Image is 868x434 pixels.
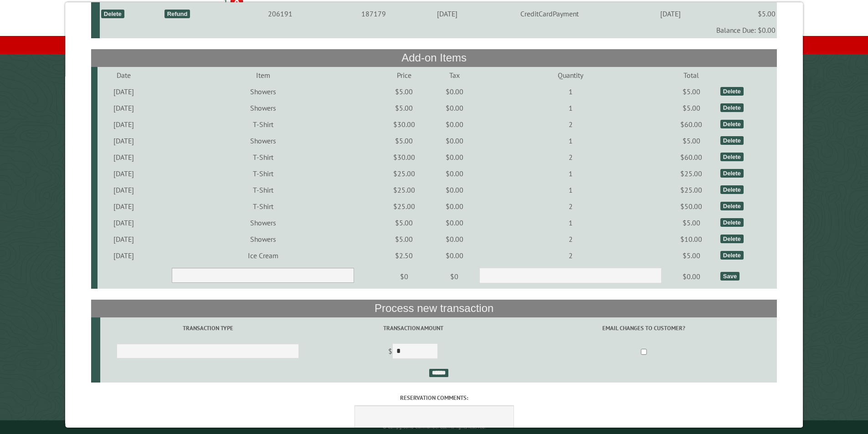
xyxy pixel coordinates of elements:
[720,153,744,161] div: Delete
[149,182,376,198] td: T-Shirt
[376,264,431,289] td: $0
[149,67,376,83] td: Item
[720,185,744,194] div: Delete
[98,67,149,83] td: Date
[91,393,777,402] label: Reservation comments:
[478,67,664,83] td: Quantity
[431,165,478,182] td: $0.00
[164,10,190,18] div: Refund
[98,165,149,182] td: [DATE]
[664,83,719,100] td: $5.00
[664,264,719,289] td: $0.00
[720,87,744,96] div: Delete
[720,218,744,227] div: Delete
[478,198,664,214] td: 2
[720,202,744,210] div: Delete
[478,182,664,198] td: 1
[376,198,431,214] td: $25.00
[149,214,376,231] td: Showers
[376,247,431,264] td: $2.50
[478,83,664,100] td: 1
[431,133,478,149] td: $0.00
[478,116,664,133] td: 2
[98,231,149,247] td: [DATE]
[149,149,376,165] td: T-Shirt
[431,67,478,83] td: Tax
[478,231,664,247] td: 2
[664,165,719,182] td: $25.00
[315,339,511,365] td: $
[232,5,328,22] td: 206191
[149,231,376,247] td: Showers
[149,116,376,133] td: T-Shirt
[376,165,431,182] td: $25.00
[98,149,149,165] td: [DATE]
[383,424,486,430] small: © Campground Commander LLC. All rights reserved.
[478,149,664,165] td: 2
[476,5,624,22] td: CreditCardPayment
[478,133,664,149] td: 1
[664,133,719,149] td: $5.00
[720,272,740,281] div: Save
[512,324,776,332] label: Email changes to customer?
[664,182,719,198] td: $25.00
[664,116,719,133] td: $60.00
[149,165,376,182] td: T-Shirt
[98,214,149,231] td: [DATE]
[149,198,376,214] td: T-Shirt
[376,67,431,83] td: Price
[376,83,431,100] td: $5.00
[717,5,777,22] td: $5.00
[624,5,717,22] td: [DATE]
[376,100,431,116] td: $5.00
[376,231,431,247] td: $5.00
[431,214,478,231] td: $0.00
[98,133,149,149] td: [DATE]
[720,169,744,178] div: Delete
[98,100,149,116] td: [DATE]
[664,198,719,214] td: $50.00
[328,5,419,22] td: 187179
[102,324,314,332] label: Transaction Type
[149,133,376,149] td: Showers
[720,120,744,128] div: Delete
[149,83,376,100] td: Showers
[98,247,149,264] td: [DATE]
[720,136,744,145] div: Delete
[419,5,476,22] td: [DATE]
[91,300,777,317] th: Process new transaction
[478,165,664,182] td: 1
[101,10,124,18] div: Delete
[431,83,478,100] td: $0.00
[431,182,478,198] td: $0.00
[376,182,431,198] td: $25.00
[91,49,777,66] th: Add-on Items
[431,100,478,116] td: $0.00
[376,214,431,231] td: $5.00
[478,100,664,116] td: 1
[478,214,664,231] td: 1
[431,231,478,247] td: $0.00
[376,149,431,165] td: $30.00
[149,247,376,264] td: Ice Cream
[664,149,719,165] td: $60.00
[431,264,478,289] td: $0
[664,214,719,231] td: $5.00
[376,116,431,133] td: $30.00
[376,133,431,149] td: $5.00
[664,100,719,116] td: $5.00
[720,103,744,112] div: Delete
[664,67,719,83] td: Total
[317,324,509,332] label: Transaction Amount
[149,100,376,116] td: Showers
[478,247,664,264] td: 2
[98,198,149,214] td: [DATE]
[98,116,149,133] td: [DATE]
[98,83,149,100] td: [DATE]
[431,247,478,264] td: $0.00
[664,247,719,264] td: $5.00
[98,182,149,198] td: [DATE]
[720,235,744,243] div: Delete
[664,231,719,247] td: $10.00
[431,116,478,133] td: $0.00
